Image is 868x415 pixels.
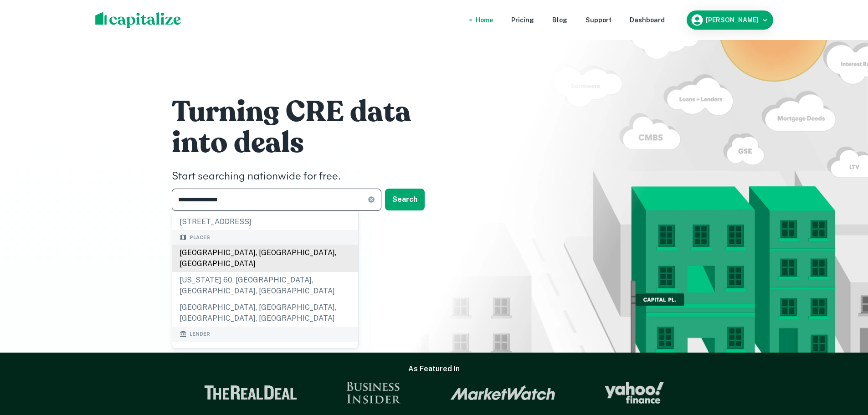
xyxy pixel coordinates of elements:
[706,17,759,23] h6: [PERSON_NAME]
[172,169,445,185] h4: Start searching nationwide for free.
[476,15,493,25] a: Home
[198,347,351,368] h6: See all lenders for " [GEOGRAPHIC_DATA], [GEOGRAPHIC_DATA], [GEOGRAPHIC_DATA] "
[822,313,868,357] iframe: Chat Widget
[586,15,611,25] a: Support
[450,385,555,400] img: Market Watch
[172,272,358,299] div: [US_STATE] 60, [GEOGRAPHIC_DATA], [GEOGRAPHIC_DATA], [GEOGRAPHIC_DATA]
[190,234,210,241] span: Places
[687,10,773,30] button: [PERSON_NAME]
[172,214,358,230] div: [STREET_ADDRESS]
[630,15,665,25] a: Dashboard
[190,330,210,338] span: Lender
[385,189,425,210] button: Search
[605,382,664,404] img: Yahoo Finance
[172,125,445,161] h1: into deals
[204,385,297,400] img: The Real Deal
[346,382,401,404] img: Business Insider
[172,94,445,130] h1: Turning CRE data
[95,12,181,28] img: capitalize-logo.png
[552,15,567,25] a: Blog
[172,245,358,272] div: [GEOGRAPHIC_DATA], [GEOGRAPHIC_DATA], [GEOGRAPHIC_DATA]
[511,15,534,25] a: Pricing
[408,364,460,374] h6: As Featured In
[172,299,358,327] div: [GEOGRAPHIC_DATA], [GEOGRAPHIC_DATA], [GEOGRAPHIC_DATA], [GEOGRAPHIC_DATA]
